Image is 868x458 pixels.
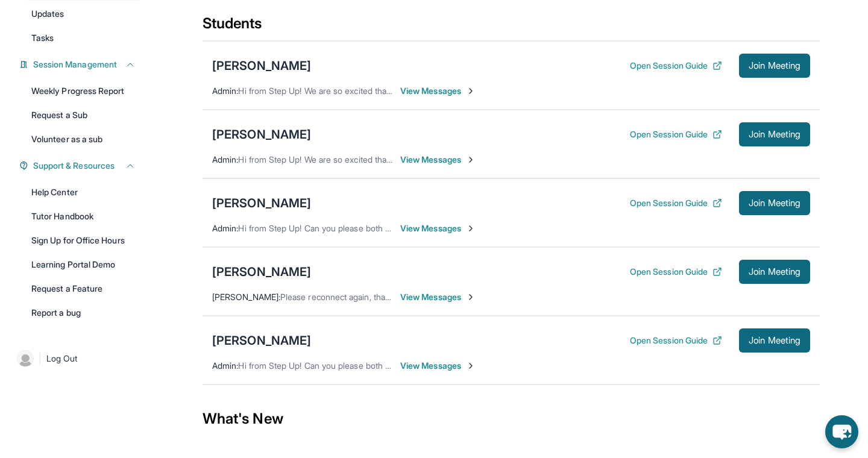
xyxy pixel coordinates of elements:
[466,361,476,371] img: Chevron-Right
[466,155,476,165] img: Chevron-Right
[28,58,135,71] button: Session Management
[203,392,820,445] div: What's New
[212,126,311,143] div: [PERSON_NAME]
[212,195,311,212] div: [PERSON_NAME]
[630,334,722,347] button: Open Session Guide
[46,353,78,365] span: Log Out
[24,230,142,251] a: Sign Up for Office Hours
[33,160,115,172] span: Support & Resources
[39,351,42,366] span: |
[749,199,800,207] span: Join Meeting
[739,260,810,284] button: Join Meeting
[400,291,476,303] span: View Messages
[739,191,810,215] button: Join Meeting
[466,224,476,233] img: Chevron-Right
[400,154,476,166] span: View Messages
[400,360,476,372] span: View Messages
[212,86,238,96] span: Admin :
[33,58,117,71] span: Session Management
[400,85,476,97] span: View Messages
[212,292,280,302] span: [PERSON_NAME] :
[630,266,722,278] button: Open Session Guide
[24,254,142,275] a: Learning Portal Demo
[630,60,722,72] button: Open Session Guide
[825,415,858,448] button: chat-button
[630,197,722,209] button: Open Session Guide
[749,268,800,275] span: Join Meeting
[739,54,810,78] button: Join Meeting
[24,278,142,300] a: Request a Feature
[739,122,810,146] button: Join Meeting
[749,62,800,69] span: Join Meeting
[24,104,142,126] a: Request a Sub
[212,332,311,349] div: [PERSON_NAME]
[212,154,238,165] span: Admin :
[12,345,142,372] a: |Log Out
[31,8,64,20] span: Updates
[24,3,142,25] a: Updates
[212,223,238,233] span: Admin :
[466,86,476,96] img: Chevron-Right
[28,160,135,172] button: Support & Resources
[24,181,142,203] a: Help Center
[749,131,800,138] span: Join Meeting
[24,128,142,150] a: Volunteer as a sub
[24,205,142,227] a: Tutor Handbook
[24,80,142,102] a: Weekly Progress Report
[212,360,238,371] span: Admin :
[212,263,311,280] div: [PERSON_NAME]
[400,222,476,234] span: View Messages
[280,292,412,302] span: Please reconnect again, thank you.
[31,32,54,44] span: Tasks
[203,14,820,40] div: Students
[739,328,810,353] button: Join Meeting
[749,337,800,344] span: Join Meeting
[24,27,142,49] a: Tasks
[212,57,311,74] div: [PERSON_NAME]
[24,302,142,324] a: Report a bug
[630,128,722,140] button: Open Session Guide
[17,350,34,367] img: user-img
[466,292,476,302] img: Chevron-Right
